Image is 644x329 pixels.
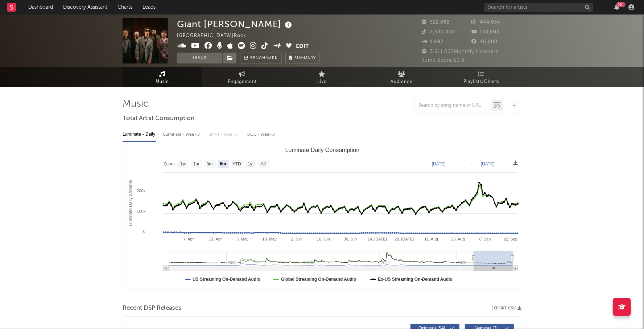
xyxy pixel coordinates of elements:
[424,237,438,241] text: 11. Aug
[262,237,277,241] text: 19. May
[137,189,145,193] text: 200k
[123,67,202,87] a: Music
[163,128,201,141] div: Luminate - Weekly
[177,32,255,40] div: [GEOGRAPHIC_DATA] | Rock
[391,78,413,86] span: Audience
[422,40,443,44] span: 1,897
[472,20,501,25] span: 444,054
[220,162,226,167] text: 6m
[368,237,387,241] text: 14. [DATE]
[177,18,294,30] div: Giant [PERSON_NAME]
[491,306,521,311] button: Export CSV
[472,40,498,44] span: 46,000
[285,53,320,63] button: Summary
[395,237,414,241] text: 28. [DATE]
[451,237,465,241] text: 25. Aug
[317,237,330,241] text: 16. Jun
[123,144,521,289] svg: Luminate Daily Consumption
[296,42,309,51] button: Edit
[422,58,465,63] span: Jump Score: 50.0
[378,277,453,282] text: Ex-US Streaming On-Demand Audio
[317,78,327,86] span: Live
[123,304,181,313] span: Recent DSP Releases
[123,114,194,123] span: Total Artist Consumption
[247,128,276,141] div: OCC - Weekly
[236,237,249,241] text: 5. May
[281,277,356,282] text: Global Streaming On-Demand Audio
[472,30,500,34] span: 178,000
[156,78,169,86] span: Music
[422,20,450,25] span: 522,882
[468,161,473,166] text: →
[137,209,145,213] text: 100k
[362,67,442,87] a: Audience
[422,30,455,34] span: 2,500,000
[261,162,265,167] text: All
[285,147,360,153] text: Luminate Daily Consumption
[248,162,252,167] text: 1y
[442,67,521,87] a: Playlists/Charts
[291,237,302,241] text: 2. Jun
[415,103,491,108] input: Search by song name or URL
[128,180,133,226] text: Luminate Daily Streams
[250,54,278,63] span: Benchmark
[344,237,357,241] text: 30. Jun
[479,237,491,241] text: 8. Sep
[180,162,186,167] text: 1w
[240,53,282,63] a: Benchmark
[209,237,222,241] text: 21. Apr
[207,162,213,167] text: 3m
[202,67,282,87] a: Engagement
[464,78,500,86] span: Playlists/Charts
[232,162,241,167] text: YTD
[616,2,626,7] div: 99 +
[193,277,260,282] text: US Streaming On-Demand Audio
[183,237,194,241] text: 7. Apr
[294,56,316,60] span: Summary
[484,3,593,12] input: Search for artists
[143,229,145,234] text: 0
[282,67,362,87] a: Live
[432,161,446,166] text: [DATE]
[228,78,257,86] span: Engagement
[177,53,222,63] button: Track
[504,237,517,241] text: 22. Sep
[481,161,495,166] text: [DATE]
[164,162,175,167] text: Zoom
[193,162,199,167] text: 1m
[614,4,619,10] button: 99+
[422,49,498,54] span: 3,611,800 Monthly Listeners
[123,128,156,141] div: Luminate - Daily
